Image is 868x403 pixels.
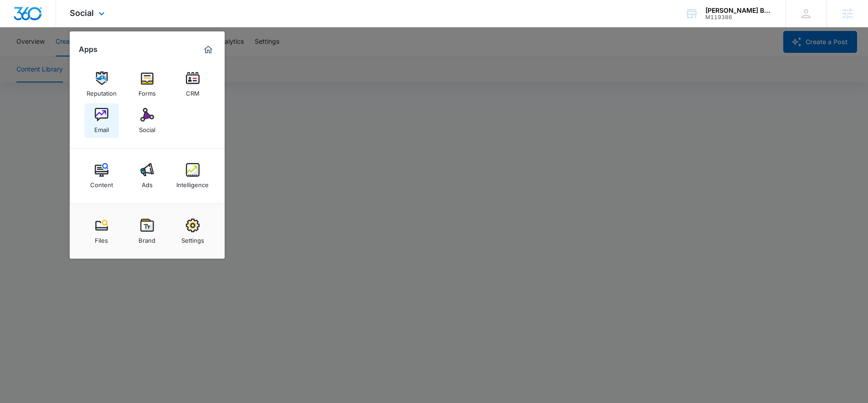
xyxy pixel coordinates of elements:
[139,232,155,244] div: Brand
[84,103,119,138] a: Email
[70,8,94,18] span: Social
[130,103,164,138] a: Social
[175,214,210,249] a: Settings
[705,7,772,14] div: account name
[130,214,164,249] a: Brand
[175,158,210,193] a: Intelligence
[705,14,772,20] div: account id
[176,177,209,189] div: Intelligence
[84,214,119,249] a: Files
[95,232,108,244] div: Files
[90,177,113,189] div: Content
[84,158,119,193] a: Content
[175,67,210,102] a: CRM
[84,67,119,102] a: Reputation
[142,177,153,189] div: Ads
[130,158,164,193] a: Ads
[79,45,98,54] h2: Apps
[139,122,155,133] div: Social
[94,122,109,133] div: Email
[139,85,156,97] div: Forms
[181,232,204,244] div: Settings
[130,67,164,102] a: Forms
[201,42,216,57] a: Marketing 360® Dashboard
[87,85,117,97] div: Reputation
[186,85,200,97] div: CRM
